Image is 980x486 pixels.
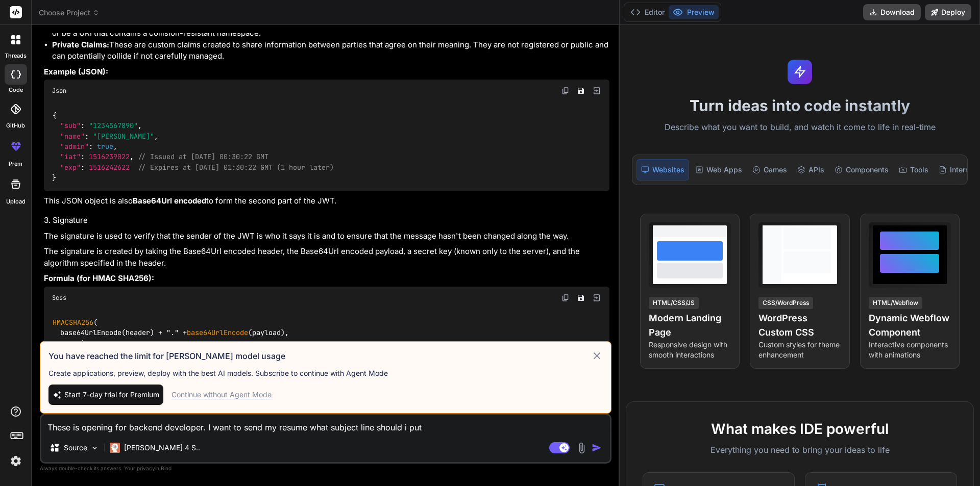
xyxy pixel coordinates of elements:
img: icon [592,443,602,453]
p: Interactive components with animations [869,340,951,360]
span: : [81,121,85,131]
span: , [154,132,158,141]
h3: You have reached the limit for [PERSON_NAME] model usage [48,350,591,362]
button: Start 7-day trial for Premium [48,385,163,405]
div: Games [748,159,791,181]
p: These are custom claims created to share information between parties that agree on their meaning.... [52,39,609,62]
div: Web Apps [691,159,746,181]
p: Everything you need to bring your ideas to life [643,444,957,456]
p: [PERSON_NAME] 4 S.. [124,443,200,453]
span: : [81,152,85,162]
code: ( base64UrlEncode(header) + "." + (payload), secret ) [52,317,289,359]
button: Editor [626,5,669,19]
h4: Modern Landing Page [649,311,731,340]
p: Always double-check its answers. Your in Bind [40,464,611,473]
img: settings [7,452,24,470]
img: copy [561,294,570,302]
span: : [81,163,85,172]
p: Source [64,443,87,453]
div: Tools [895,159,933,181]
span: , [130,152,134,162]
h1: Turn ideas into code instantly [626,96,974,115]
p: The signature is created by taking the Base64Url encoded header, the Base64Url encoded payload, a... [44,246,609,269]
p: Create applications, preview, deploy with the best AI models. Subscribe to continue with Agent Mode [48,368,603,378]
p: Responsive design with smooth interactions [649,340,731,360]
img: copy [561,87,570,95]
p: Custom styles for theme enhancement [758,340,841,360]
strong: Formula (for HMAC SHA256): [44,273,154,283]
button: Download [863,4,921,20]
span: 1516239022 [89,152,130,162]
p: This JSON object is also to form the second part of the JWT. [44,195,609,207]
span: , [113,142,117,151]
span: HMACSHA256 [53,318,93,327]
div: APIs [793,159,828,181]
textarea: These is opening for backend developer. I want to send my resume what subject line should i put [41,415,610,433]
span: true [97,142,113,151]
span: Json [52,87,66,95]
label: GitHub [6,121,25,130]
div: Websites [636,159,689,181]
button: Save file [574,291,588,305]
div: Components [830,159,893,181]
div: HTML/Webflow [869,297,922,309]
img: Claude 4 Sonnet [110,443,120,453]
span: : [89,142,93,151]
span: } [52,173,56,183]
p: The signature is used to verify that the sender of the JWT is who it says it is and to ensure tha... [44,231,609,242]
label: threads [5,52,27,60]
span: Choose Project [39,8,100,18]
span: 1516242622 [89,163,130,172]
label: Upload [6,197,26,206]
span: "iat" [60,152,81,162]
label: prem [9,160,22,168]
img: Open in Browser [592,86,601,95]
span: base64UrlEncode [187,328,248,337]
img: Pick Models [90,444,99,452]
span: "[PERSON_NAME]" [93,132,154,141]
button: Save file [574,84,588,98]
button: Preview [669,5,719,19]
h4: WordPress Custom CSS [758,311,841,340]
div: Continue without Agent Mode [171,390,272,400]
span: "name" [60,132,85,141]
h2: What makes IDE powerful [643,418,957,440]
span: // Expires at [DATE] 01:30:22 GMT (1 hour later) [138,163,334,172]
button: Deploy [925,4,971,20]
h4: 3. Signature [44,215,609,226]
span: "exp" [60,163,81,172]
strong: Example (JSON): [44,67,108,76]
span: : [85,132,89,141]
span: "admin" [60,142,89,151]
span: // Issued at [DATE] 00:30:22 GMT [138,152,268,162]
img: attachment [576,442,587,454]
span: , [138,121,142,131]
span: { [53,111,57,120]
img: Open in Browser [592,293,601,302]
span: Scss [52,294,66,302]
span: privacy [137,465,155,471]
span: "sub" [60,121,81,131]
strong: Base64Url encoded [133,196,206,206]
h4: Dynamic Webflow Component [869,311,951,340]
div: CSS/WordPress [758,297,813,309]
strong: Private Claims: [52,40,109,49]
p: Describe what you want to build, and watch it come to life in real-time [626,121,974,134]
span: "1234567890" [89,121,138,131]
label: code [9,86,23,94]
span: Start 7-day trial for Premium [64,390,159,400]
div: HTML/CSS/JS [649,297,699,309]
